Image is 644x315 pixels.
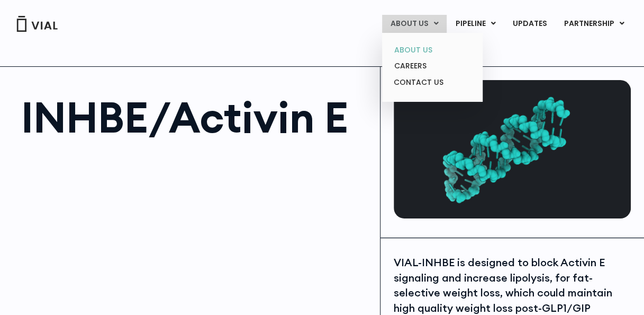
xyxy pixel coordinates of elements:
h1: INHBE/Activin E [21,96,369,138]
a: ABOUT USMenu Toggle [382,15,447,33]
a: ABOUT US [386,42,478,58]
a: PARTNERSHIPMenu Toggle [556,15,633,33]
a: CAREERS [386,58,478,74]
img: Vial Logo [16,16,58,32]
a: CONTACT US [386,74,478,91]
a: UPDATES [504,15,555,33]
a: PIPELINEMenu Toggle [447,15,504,33]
